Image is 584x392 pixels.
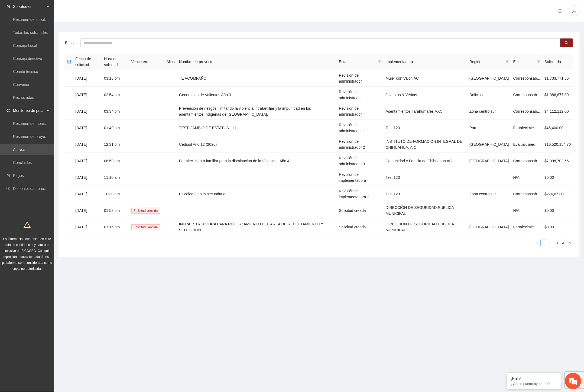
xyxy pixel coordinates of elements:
td: Juventus & Veritas [384,87,467,103]
td: [DATE] [73,87,102,103]
span: Solicitud vencida [131,208,160,214]
td: [GEOGRAPHIC_DATA] [467,70,511,87]
td: 02:54 pm [102,87,129,103]
td: $1,733,771.66 [543,70,573,87]
td: 01:40 pm [102,120,129,136]
td: DIRECCIÓN DE SEGURIDAD PUBLICA MUNICIPAL [384,219,467,235]
span: eye [7,109,10,112]
span: filter [377,58,382,66]
span: right [568,242,572,245]
td: $4,112,112.00 [543,103,573,120]
li: 1 [541,240,547,246]
span: Estatus [339,59,376,65]
td: N/A [511,202,543,219]
span: bell [556,9,564,13]
span: filter [536,58,541,66]
td: Comunidad y Familia de Chihuahua AC [384,153,467,169]
span: minus-square [67,60,71,64]
td: N/A [511,169,543,186]
div: ¡Hola! [511,377,557,381]
td: $10,520,154.70 [543,136,573,153]
li: Previous Page [534,240,541,246]
td: $1,386,877.39 [543,87,573,103]
p: ¿Cómo puedo ayudarte? [511,382,557,386]
a: 4 [560,240,566,246]
td: Psicología en la secundaria [177,186,337,202]
span: filter [378,60,381,63]
span: Solicitudes [13,1,45,12]
td: Revisión de administrador [337,103,384,120]
td: [DATE] [73,136,102,153]
td: Test 123 [384,169,467,186]
span: La información contenida en este sitio es confidencial y para uso exclusivo de FICOSEC. Cualquier... [2,237,52,271]
td: Zona centro sur [467,186,511,202]
td: DIRECCIÓN DE SEGURIDAD PUBLICA MUNICIPAL [384,202,467,219]
td: Solicitud creada [337,202,384,219]
td: Generacion de Valientes Año 3 [177,87,337,103]
th: Implementadora [384,54,467,70]
td: Delicias [467,87,511,103]
span: Región [469,59,504,65]
td: TE ACOMPAÑO [177,70,337,87]
a: Convenio [13,82,29,87]
td: [DATE] [73,186,102,202]
a: 3 [554,240,560,246]
td: Test 123 [384,186,467,202]
span: filter [506,60,509,63]
td: Mujer con Valor, AC [384,70,467,87]
span: Solicitud vencida [131,224,160,230]
span: Corresponsab... [513,109,540,114]
a: Resumen de proyectos aprobados [13,134,71,139]
button: search [560,38,573,47]
a: Disponibilidad presupuestal [13,186,59,191]
span: Evaluar, med... [513,142,538,147]
a: Rechazadas [13,95,34,100]
a: Consejo directivo [13,56,42,61]
td: Revisión de implementadora [337,169,384,186]
a: Resumen de solicitudes por aprobar [13,17,74,22]
span: Estamos en línea. [31,72,75,127]
a: 1 [541,240,547,246]
td: Test 123 [384,120,467,136]
td: [DATE] [73,169,102,186]
td: Solicitud creada [337,219,384,235]
a: 2 [547,240,553,246]
button: user [569,5,580,16]
td: 11:10 am [102,169,129,186]
span: filter [505,58,510,66]
td: 01:16 pm [102,219,129,235]
span: Eje [513,59,535,65]
td: Revisión de administrador 2 [337,136,384,153]
td: INSTITUTO DE FORMACION INTEGRAL DE CHIHUAHUA, A.C. [384,136,467,153]
td: 01:58 pm [102,202,129,219]
td: $274,671.00 [543,186,573,202]
td: 08:58 am [102,153,129,169]
button: right [567,240,573,246]
button: bell [556,7,564,15]
a: Resumen de monitoreo [13,121,53,126]
td: Parral [467,120,511,136]
td: 03:34 pm [102,103,129,120]
span: left [536,242,539,245]
li: 3 [554,240,560,246]
button: left [534,240,541,246]
a: Concluidos [13,160,32,165]
span: Corresponsab... [513,76,540,80]
span: Fortalecimie... [513,126,537,130]
a: Todas las solicitudes [13,30,48,35]
div: Minimizar ventana de chat en vivo [89,3,102,16]
td: TEST CAMBIO DE ESTATUS 111 [177,120,337,136]
td: 10:30 am [102,186,129,202]
td: [GEOGRAPHIC_DATA] [467,153,511,169]
td: Revisión de administrador 1 [337,120,384,136]
td: 12:31 pm [102,136,129,153]
span: Corresponsab... [513,192,540,196]
th: Nombre de proyecto [177,54,337,70]
td: Revisión de implementadora 2 [337,186,384,202]
th: Solicitado [543,54,573,70]
span: Fortalecimie... [513,225,537,229]
td: [GEOGRAPHIC_DATA] [467,136,511,153]
span: Corresponsab... [513,93,540,97]
td: Asentamientos Tarahumares A.C. [384,103,467,120]
td: $45,400.00 [543,120,573,136]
